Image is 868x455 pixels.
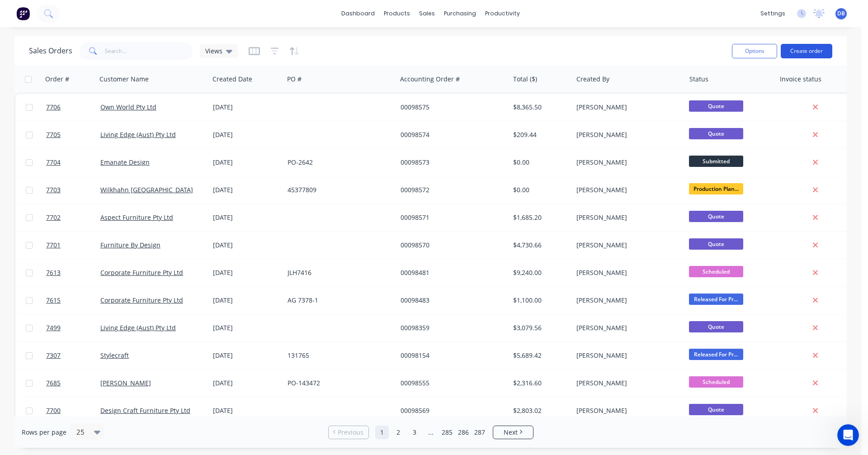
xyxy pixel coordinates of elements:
div: [PERSON_NAME] [576,213,677,222]
a: 7703 [46,176,100,204]
a: 7613 [46,259,100,286]
div: PO # [287,75,302,84]
div: [PERSON_NAME] [576,185,677,194]
div: [PERSON_NAME] [576,158,677,167]
div: $0.00 [513,185,566,194]
a: dashboard [337,7,379,20]
div: [PERSON_NAME] [576,296,677,305]
a: 7704 [46,149,100,176]
span: Released For Pr... [689,294,743,305]
div: $8,365.50 [513,103,566,112]
a: Corporate Furniture Pty Ltd [100,268,183,277]
span: Views [205,46,222,56]
a: 7702 [46,204,100,231]
ul: Pagination [325,426,537,439]
a: Next page [493,428,533,437]
span: Rows per page [22,428,66,437]
a: Wilkhahn [GEOGRAPHIC_DATA] [100,185,193,194]
div: [PERSON_NAME] [576,351,677,360]
div: sales [415,7,439,20]
span: Submitted [689,156,743,167]
div: $209.44 [513,130,566,139]
span: Quote [689,321,743,332]
button: Create order [781,44,832,58]
a: Page 285 [440,426,454,439]
a: 7700 [46,397,100,424]
div: $1,100.00 [513,296,566,305]
span: Previous [338,428,363,437]
div: products [379,7,415,20]
div: [PERSON_NAME] [576,103,677,112]
input: Search... [105,42,193,60]
span: 7615 [46,296,61,305]
div: Customer Name [99,75,149,84]
span: 7499 [46,323,61,332]
div: JLH7416 [288,268,388,277]
div: [PERSON_NAME] [576,406,677,415]
div: [PERSON_NAME] [576,130,677,139]
div: $2,803.02 [513,406,566,415]
div: [DATE] [213,351,280,360]
span: 7706 [46,103,61,112]
div: [DATE] [213,323,280,332]
div: 00098570 [401,241,501,250]
div: [PERSON_NAME] [576,379,677,388]
span: Quote [689,100,743,112]
a: [PERSON_NAME] [100,379,151,387]
div: [DATE] [213,185,280,194]
a: Aspect Furniture Pty Ltd [100,213,173,222]
div: Status [689,75,708,84]
div: [DATE] [213,241,280,250]
div: PO-2642 [288,158,388,167]
div: Created By [576,75,609,84]
span: Next [504,428,518,437]
div: [PERSON_NAME] [576,323,677,332]
div: $4,730.66 [513,241,566,250]
div: $1,685.20 [513,213,566,222]
div: [DATE] [213,158,280,167]
div: 45377809 [288,185,388,194]
div: [DATE] [213,268,280,277]
span: 7701 [46,241,61,250]
span: Scheduled [689,266,743,277]
span: Production Plan... [689,183,743,194]
div: productivity [481,7,524,20]
div: 00098571 [401,213,501,222]
a: Stylecraft [100,351,129,360]
span: Quote [689,128,743,139]
img: Factory [16,7,30,20]
a: Page 286 [457,426,470,439]
span: Quote [689,211,743,222]
div: 00098555 [401,379,501,388]
a: 7705 [46,121,100,148]
a: 7307 [46,342,100,369]
div: 00098359 [401,323,501,332]
div: 00098154 [401,351,501,360]
a: 7701 [46,232,100,259]
span: 7613 [46,268,61,277]
div: [DATE] [213,213,280,222]
div: 00098575 [401,103,501,112]
a: Page 1 is your current page [375,426,389,439]
a: Living Edge (Aust) Pty Ltd [100,323,176,332]
a: Page 2 [392,426,405,439]
span: 7703 [46,185,61,194]
button: Options [732,44,777,58]
a: Previous page [329,428,368,437]
div: $9,240.00 [513,268,566,277]
div: settings [756,7,790,20]
span: 7700 [46,406,61,415]
div: Order # [45,75,69,84]
div: [DATE] [213,379,280,388]
div: [DATE] [213,406,280,415]
span: 7307 [46,351,61,360]
a: 7615 [46,287,100,314]
a: 7685 [46,370,100,397]
a: Own World Pty Ltd [100,103,156,111]
a: Furniture By Design [100,241,160,249]
div: Total ($) [513,75,537,84]
a: 7499 [46,314,100,341]
a: Design Craft Furniture Pty Ltd [100,406,190,415]
div: $5,689.42 [513,351,566,360]
div: [DATE] [213,103,280,112]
